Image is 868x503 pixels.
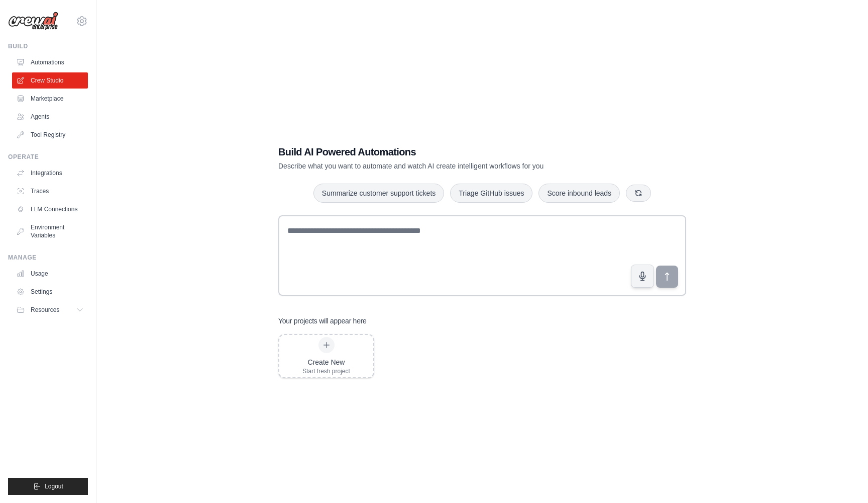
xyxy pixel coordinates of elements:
h3: Your projects will appear here [278,316,367,326]
span: Logout [45,482,63,490]
a: LLM Connections [12,201,88,217]
a: Environment Variables [12,219,88,243]
a: Usage [12,266,88,282]
a: Settings [12,284,88,300]
a: Crew Studio [12,72,88,89]
img: Logo [8,12,58,31]
div: Create New [302,357,350,367]
button: Logout [8,478,88,495]
p: Describe what you want to automate and watch AI create intelligent workflows for you [278,161,616,171]
button: Click to speak your automation idea [631,265,654,288]
button: Score inbound leads [538,184,620,203]
a: Marketplace [12,91,88,107]
div: Build [8,42,88,50]
div: Manage [8,254,88,262]
h1: Build AI Powered Automations [278,145,616,159]
a: Tool Registry [12,127,88,143]
a: Traces [12,183,88,199]
div: Start fresh project [302,367,350,375]
span: Resources [31,306,59,314]
button: Triage GitHub issues [450,184,532,203]
a: Agents [12,109,88,125]
a: Integrations [12,165,88,181]
div: Operate [8,153,88,161]
button: Get new suggestions [626,185,651,202]
a: Automations [12,54,88,70]
button: Summarize customer support tickets [313,184,444,203]
button: Resources [12,302,88,318]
